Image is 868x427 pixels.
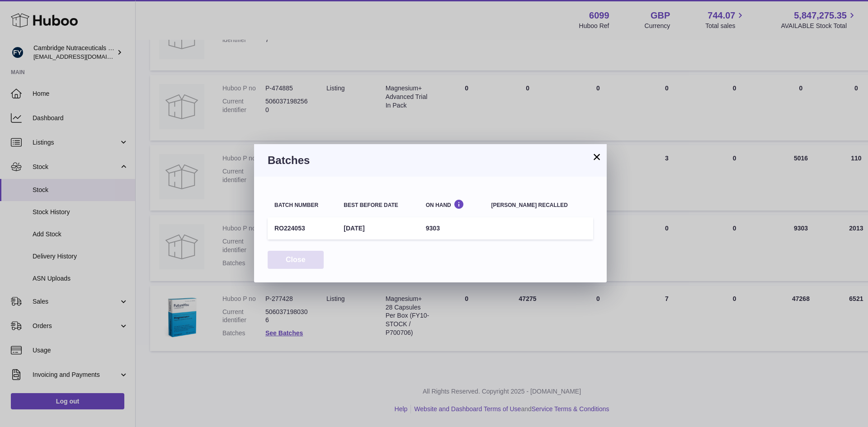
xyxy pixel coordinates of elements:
[337,217,419,239] td: [DATE]
[268,217,337,239] td: RO224053
[268,251,324,269] button: Close
[591,151,602,162] button: ×
[426,199,478,208] div: On Hand
[274,202,330,208] div: Batch number
[268,153,593,168] h3: Batches
[491,202,586,208] div: [PERSON_NAME] recalled
[419,217,485,239] td: 9303
[344,202,412,208] div: Best before date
